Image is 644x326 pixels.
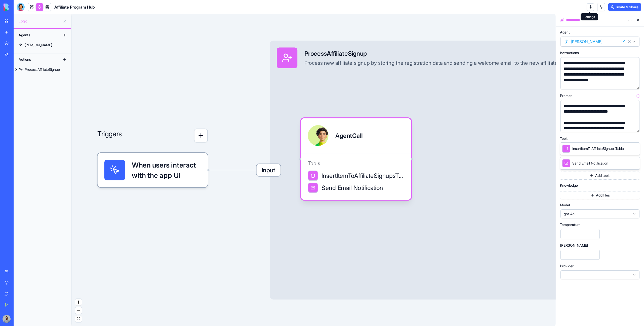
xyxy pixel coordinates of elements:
[301,118,411,200] div: AgentCallToolsInsertItemToAffiliateSignupsTableSend Email Notification
[321,183,383,192] span: Send Email Notification
[560,30,570,34] span: Agent
[97,101,208,187] div: Triggers
[560,137,568,140] span: Tools
[608,3,641,11] button: Invite & Share
[4,4,35,11] img: logo
[75,299,82,306] button: zoom in
[560,244,588,247] span: [PERSON_NAME]
[14,41,71,49] a: [PERSON_NAME]
[3,315,11,323] img: image_123650291_bsq8ao.jpg
[97,153,208,187] div: When users interact with the app UI
[564,211,630,216] span: gpt-4o
[97,129,122,143] p: Triggers
[308,160,404,167] span: Tools
[75,315,82,322] button: fit view
[75,307,82,314] button: zoom out
[560,94,572,97] span: Prompt
[560,191,640,199] button: Add files
[132,160,201,180] span: When users interact with the app UI
[572,161,608,166] span: Send Email Notification
[16,55,56,63] div: Actions
[16,31,56,39] div: Agents
[560,203,570,207] span: Model
[560,184,578,187] span: Knowledge
[25,67,60,72] div: ProcessAffiliateSignup
[14,66,71,74] a: ProcessAffiliateSignup
[54,4,95,10] span: Affiliate Program Hub
[572,146,624,151] span: InsertItemToAffiliateSignupsTable
[560,264,574,268] span: Provider
[19,19,61,24] span: Logic
[304,60,558,67] div: Process new affiliate signup by storing the registration data and sending a welcome email to the ...
[335,131,363,140] div: AgentCall
[321,171,404,180] span: InsertItemToAffiliateSignupsTable
[560,51,579,55] span: Instructions
[560,223,581,226] span: Temperature
[256,164,280,176] span: Input
[270,41,613,300] div: InputProcessAffiliateSignupProcess new affiliate signup by storing the registration data and send...
[581,13,598,20] div: Settings
[304,49,558,58] div: ProcessAffiliateSignup
[25,43,52,48] div: [PERSON_NAME]
[560,172,640,180] button: Add tools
